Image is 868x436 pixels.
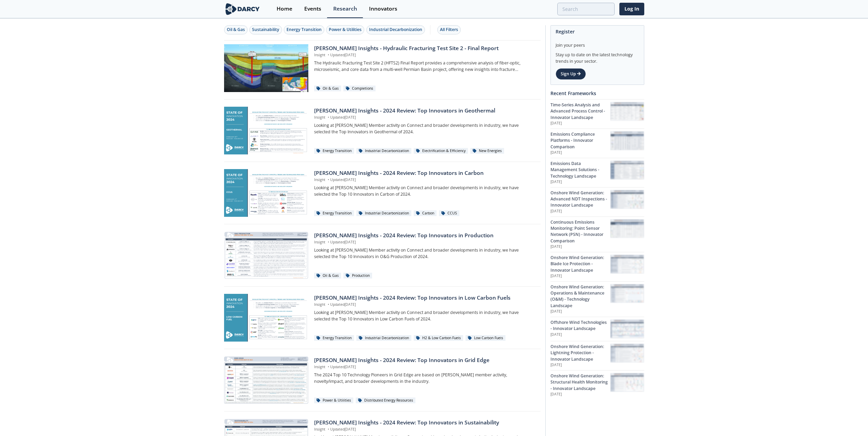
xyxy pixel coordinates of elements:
div: Recent Frameworks [550,87,644,99]
div: Production [343,273,372,279]
input: Advanced Search [557,3,615,15]
a: Continuous Emissions Monitoring: Point Sensor Network (PSN) - Innovator Comparison [DATE] Continu... [550,216,644,252]
p: The 2024 Top 10 Technology Pioneers in Grid Edge are based on [PERSON_NAME] member activity, nove... [314,372,535,385]
div: Onshore Wind Generation: Blade Ice Protection - Innovator Landscape [550,255,610,273]
a: Darcy Insights - 2024 Review: Top Innovators in Low Carbon Fuels preview [PERSON_NAME] Insights -... [224,294,541,342]
div: Oil & Gas [314,273,341,279]
span: • [326,240,330,244]
p: Insight Updated [DATE] [314,427,535,432]
div: Carbon [414,210,437,216]
div: [PERSON_NAME] Insights - Hydraulic Fracturing Test Site 2 - Final Report [314,44,535,52]
p: [DATE] [550,150,610,155]
a: Sign Up [556,68,586,80]
div: Oil & Gas [314,86,341,92]
div: Energy Transition [314,335,354,341]
div: Energy Transition [314,148,354,154]
div: Industrial Decarbonization [356,210,411,216]
button: Oil & Gas [224,25,248,34]
div: [PERSON_NAME] Insights - 2024 Review: Top Innovators in Carbon [314,169,535,177]
a: Darcy Insights - 2024 Review: Top Innovators in Production preview [PERSON_NAME] Insights - 2024 ... [224,231,541,279]
a: Log In [619,3,644,15]
p: Insight Updated [DATE] [314,364,535,370]
div: Completions [343,86,376,92]
div: Oil & Gas [227,27,245,33]
span: • [326,52,330,57]
div: Emissions Compliance Platforms - Innovator Comparison [550,131,610,150]
div: Sustainability [252,27,279,33]
button: All Filters [437,25,461,34]
a: Offshore Wind Technologies - Innovator Landscape [DATE] Offshore Wind Technologies - Innovator La... [550,317,644,341]
div: [PERSON_NAME] Insights - 2024 Review: Top Innovators in Sustainability [314,419,535,427]
div: Join your peers [556,37,639,48]
p: [DATE] [550,209,610,214]
span: • [326,427,330,432]
a: Time-Series Analysis and Advanced Process Control - Innovator Landscape [DATE] Time-Series Analys... [550,99,644,129]
div: All Filters [440,27,458,33]
a: Onshore Wind Generation: Operations & Maintenance (O&M) - Technology Landscape [DATE] Onshore Win... [550,281,644,317]
a: Darcy Insights - 2024 Review: Top Innovators in Geothermal preview [PERSON_NAME] Insights - 2024 ... [224,107,541,154]
p: Looking at [PERSON_NAME] Member activity on Connect and broader developments in industry, we have... [314,185,535,197]
p: Insight Updated [DATE] [314,177,535,183]
p: Insight Updated [DATE] [314,115,535,120]
div: Industrial Decarbonization [356,335,411,341]
a: Darcy Insights - Hydraulic Fracturing Test Site 2 - Final Report preview [PERSON_NAME] Insights -... [224,44,541,92]
div: Onshore Wind Generation: Structural Health Monitoring - Innovator Landscape [550,373,610,392]
div: Low Carbon Fuels [466,335,505,341]
p: Looking at [PERSON_NAME] Member activity on Connect and broader developments in industry, we have... [314,310,535,322]
span: • [326,302,330,307]
a: Emissions Data Management Solutions - Technology Landscape [DATE] Emissions Data Management Solut... [550,158,644,187]
button: Energy Transition [284,25,324,34]
div: [PERSON_NAME] Insights - 2024 Review: Top Innovators in Production [314,231,535,240]
div: Emissions Data Management Solutions - Technology Landscape [550,161,610,179]
div: Onshore Wind Generation: Advanced NDT Inspections - Innovator Landscape [550,190,610,209]
p: Insight Updated [DATE] [314,240,535,245]
a: Emissions Compliance Platforms - Innovator Comparison [DATE] Emissions Compliance Platforms - Inn... [550,129,644,158]
p: Insight Updated [DATE] [314,302,535,307]
div: Stay up to date on the latest technology trends in your sector. [556,48,639,64]
div: New Energies [470,148,504,154]
button: Sustainability [249,25,282,34]
div: Events [304,6,321,12]
a: Onshore Wind Generation: Lightning Protection - Innovator Landscape [DATE] Onshore Wind Generatio... [550,341,644,370]
p: [DATE] [550,362,610,368]
span: • [326,115,330,120]
div: Distributed Energy Resources [356,397,415,404]
p: [DATE] [550,121,610,126]
div: Energy Transition [286,27,322,33]
div: Home [277,6,292,12]
div: Research [333,6,357,12]
div: CCUS [439,210,459,216]
a: Onshore Wind Generation: Advanced NDT Inspections - Innovator Landscape [DATE] Onshore Wind Gener... [550,187,644,216]
div: Continuous Emissions Monitoring: Point Sensor Network (PSN) - Innovator Comparison [550,219,610,244]
p: [DATE] [550,392,610,397]
div: Onshore Wind Generation: Operations & Maintenance (O&M) - Technology Landscape [550,284,610,309]
div: Innovators [369,6,397,12]
p: [DATE] [550,273,610,279]
div: Onshore Wind Generation: Lightning Protection - Innovator Landscape [550,344,610,362]
div: Power & Utilities [329,27,362,33]
a: Onshore Wind Generation: Blade Ice Protection - Innovator Landscape [DATE] Onshore Wind Generatio... [550,252,644,281]
p: [DATE] [550,179,610,185]
div: Electrification & Efficiency [414,148,468,154]
div: Offshore Wind Technologies - Innovator Landscape [550,319,610,332]
button: Power & Utilities [326,25,364,34]
div: Power & Utilities [314,397,353,404]
div: Register [556,26,639,37]
div: Industrial Decarbonization [369,27,422,33]
p: The Hydraulic Fracturing Test Site 2 (HFTS2) Final Report provides a comprehensive analysis of fi... [314,60,535,73]
p: [DATE] [550,332,610,337]
p: Looking at [PERSON_NAME] Member activity on Connect and broader developments in industry, we have... [314,247,535,260]
a: Onshore Wind Generation: Structural Health Monitoring - Innovator Landscape [DATE] Onshore Wind G... [550,370,644,400]
div: [PERSON_NAME] Insights - 2024 Review: Top Innovators in Grid Edge [314,356,535,364]
p: [DATE] [550,309,610,314]
span: • [326,177,330,182]
a: Darcy Insights - 2024 Review: Top Innovators in Carbon preview [PERSON_NAME] Insights - 2024 Revi... [224,169,541,217]
div: Time-Series Analysis and Advanced Process Control - Innovator Landscape [550,102,610,121]
div: Industrial Decarbonization [356,148,411,154]
div: Energy Transition [314,210,354,216]
a: Darcy Insights - 2024 Review: Top Innovators in Grid Edge preview [PERSON_NAME] Insights - 2024 R... [224,356,541,404]
p: Looking at [PERSON_NAME] Member activity on Connect and broader developments in industry, we have... [314,122,535,135]
img: logo-wide.svg [224,3,261,15]
p: [DATE] [550,244,610,250]
p: Insight Updated [DATE] [314,52,535,58]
